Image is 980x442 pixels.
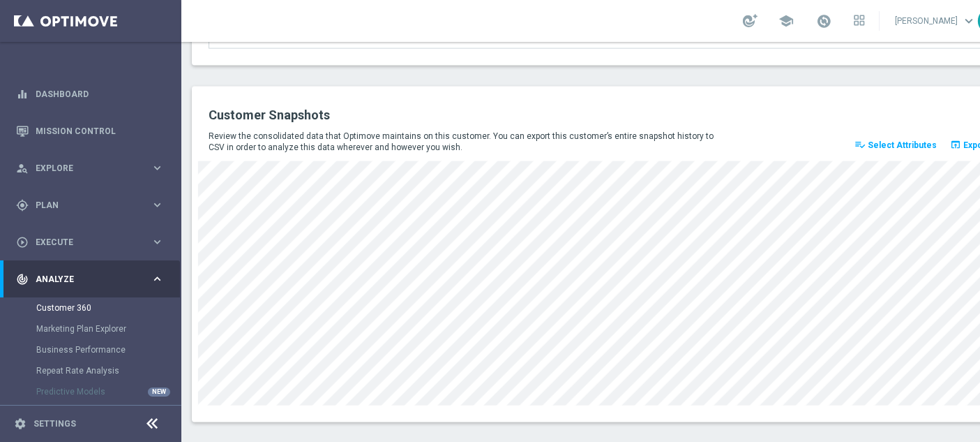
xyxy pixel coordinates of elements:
[151,161,164,175] i: keyboard_arrow_right
[36,360,180,381] div: Repeat Rate Analysis
[36,365,145,376] a: Repeat Rate Analysis
[36,402,180,423] div: Cohorts Analysis
[36,75,164,112] a: Dashboard
[36,339,180,360] div: Business Performance
[15,274,165,285] button: track_changes Analyze keyboard_arrow_right
[151,198,164,212] i: keyboard_arrow_right
[15,200,165,211] button: gps_fixed Plan keyboard_arrow_right
[16,199,29,212] i: gps_fixed
[778,13,794,29] span: school
[854,139,866,150] i: playlist_add_check
[36,201,151,209] span: Plan
[950,139,961,150] i: open_in_browser
[16,199,151,212] div: Plan
[33,420,76,428] a: Settings
[15,89,165,100] button: equalizer Dashboard
[15,163,165,174] button: person_search Explore keyboard_arrow_right
[36,275,151,283] span: Analyze
[16,162,29,175] i: person_search
[36,238,151,246] span: Execute
[36,302,145,314] a: Customer 360
[16,88,29,101] i: equalizer
[868,140,937,150] span: Select Attributes
[16,112,164,149] div: Mission Control
[14,418,27,430] i: settings
[16,236,29,249] i: play_circle_outline
[894,10,978,31] a: [PERSON_NAME]keyboard_arrow_down
[151,235,164,249] i: keyboard_arrow_right
[16,236,151,249] div: Execute
[36,112,164,149] a: Mission Control
[16,162,151,175] div: Explore
[36,318,180,339] div: Marketing Plan Explorer
[16,273,29,286] i: track_changes
[148,388,170,397] div: NEW
[15,126,165,137] button: Mission Control
[36,164,151,172] span: Explore
[16,273,151,286] div: Analyze
[15,237,165,248] button: play_circle_outline Execute keyboard_arrow_right
[852,135,939,155] button: playlist_add_check Select Attributes
[209,131,723,153] p: Review the consolidated data that Optimove maintains on this customer. You can export this custom...
[961,13,977,29] span: keyboard_arrow_down
[36,381,180,402] div: Predictive Models
[209,107,589,124] h2: Customer Snapshots
[151,272,164,286] i: keyboard_arrow_right
[36,323,145,334] a: Marketing Plan Explorer
[16,75,164,112] div: Dashboard
[36,344,145,355] a: Business Performance
[36,297,180,318] div: Customer 360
